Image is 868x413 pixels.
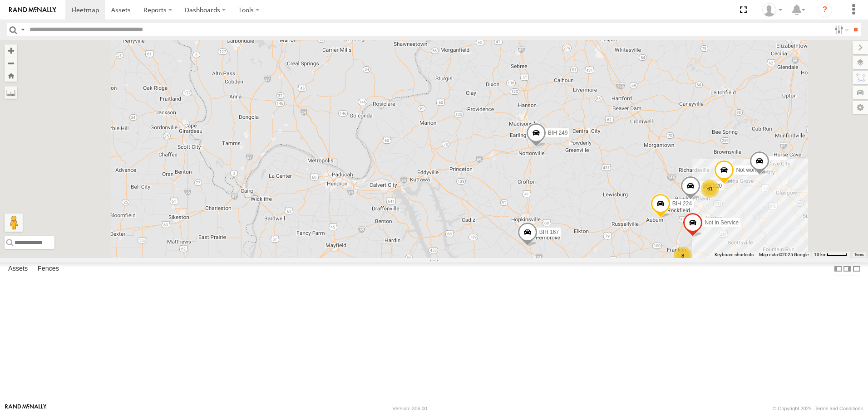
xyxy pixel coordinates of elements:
a: Terms (opens in new tab) [854,253,864,256]
label: Search Query [19,23,26,36]
a: Terms and Conditions [815,406,863,411]
label: Dock Summary Table to the Left [833,262,843,276]
div: 8 [674,247,692,265]
label: Search Filter Options [831,23,850,36]
label: Assets [4,263,32,276]
label: Measure [5,86,17,99]
button: Zoom out [5,57,17,69]
button: Zoom in [5,44,17,57]
div: 61 [701,180,719,198]
button: Keyboard shortcuts [715,252,754,258]
label: Fences [33,263,64,276]
label: Dock Summary Table to the Right [843,262,852,276]
span: 10 km [814,252,827,257]
button: Drag Pegman onto the map to open Street View [5,214,23,232]
div: © Copyright 2025 - [773,406,863,411]
label: Hide Summary Table [852,262,861,276]
a: Visit our Website [5,404,47,413]
span: BIH 249 [548,130,567,136]
button: Zoom Home [5,69,17,82]
span: BIH 167 [539,229,559,235]
span: Not working [736,167,764,173]
button: Map Scale: 10 km per 41 pixels [811,252,850,258]
i: ? [818,3,832,17]
span: Not in Service [705,219,739,226]
span: Map data ©2025 Google [759,252,809,257]
span: BIH 224 [672,201,692,207]
img: rand-logo.svg [9,7,56,13]
div: Version: 306.00 [393,406,427,411]
label: Map Settings [853,101,868,114]
div: Nele . [759,3,785,17]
